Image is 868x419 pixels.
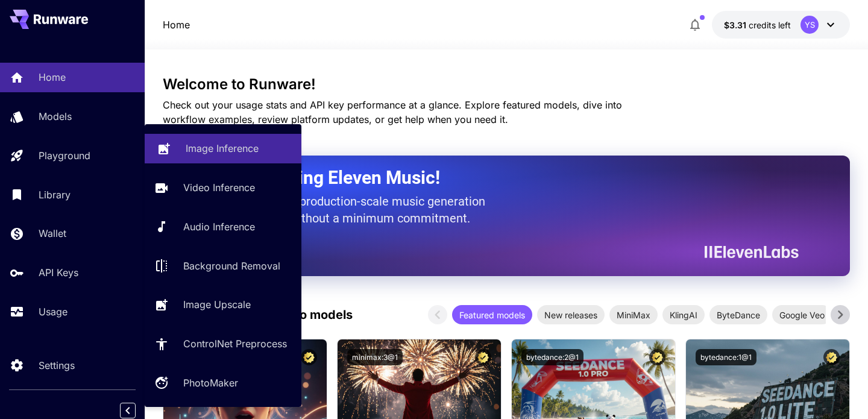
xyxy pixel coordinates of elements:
[145,290,301,320] a: Image Upscale
[145,173,301,203] a: Video Inference
[749,20,791,30] span: credits left
[39,265,78,280] p: API Keys
[662,309,705,321] span: KlingAI
[772,309,832,321] span: Google Veo
[39,109,72,124] p: Models
[712,11,850,39] button: $3.31226
[521,349,583,365] button: bytedance:2@1
[709,309,767,321] span: ByteDance
[183,336,287,351] p: ControlNet Preprocess
[452,309,532,321] span: Featured models
[800,16,819,34] div: YS
[823,349,840,365] button: Certified Model – Vetted for best performance and includes a commercial license.
[609,309,658,321] span: MiniMax
[39,304,68,319] p: Usage
[183,376,238,390] p: PhotoMaker
[145,329,301,359] a: ControlNet Preprocess
[193,166,790,189] h2: Now Supporting Eleven Music!
[145,212,301,242] a: Audio Inference
[39,148,90,163] p: Playground
[145,134,301,163] a: Image Inference
[145,368,301,398] a: PhotoMaker
[120,403,136,418] button: Collapse sidebar
[347,349,403,365] button: minimax:3@1
[39,358,75,373] p: Settings
[163,17,190,32] nav: breadcrumb
[649,349,665,365] button: Certified Model – Vetted for best performance and includes a commercial license.
[39,187,71,202] p: Library
[475,349,491,365] button: Certified Model – Vetted for best performance and includes a commercial license.
[724,19,791,31] div: $3.31226
[39,226,66,241] p: Wallet
[696,349,756,365] button: bytedance:1@1
[145,251,301,280] a: Background Removal
[163,76,850,93] h3: Welcome to Runware!
[537,309,605,321] span: New releases
[183,219,255,234] p: Audio Inference
[39,70,66,84] p: Home
[183,297,251,312] p: Image Upscale
[183,180,255,195] p: Video Inference
[193,193,494,227] p: The only way to get production-scale music generation from Eleven Labs without a minimum commitment.
[183,259,280,273] p: Background Removal
[724,20,749,30] span: $3.31
[163,99,622,125] span: Check out your usage stats and API key performance at a glance. Explore featured models, dive int...
[301,349,317,365] button: Certified Model – Vetted for best performance and includes a commercial license.
[186,141,259,156] p: Image Inference
[163,17,190,32] p: Home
